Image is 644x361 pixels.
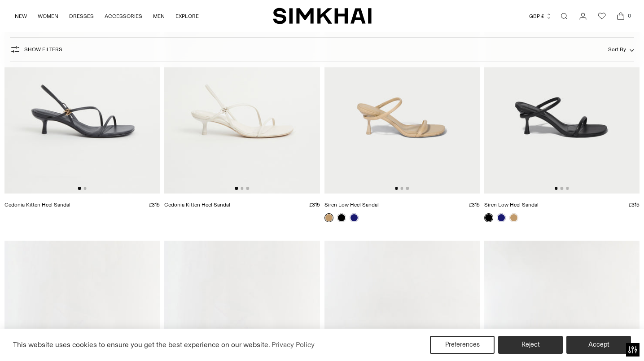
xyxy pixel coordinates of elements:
a: ACCESSORIES [105,6,142,26]
a: Open cart modal [612,7,630,25]
button: Go to slide 1 [395,187,398,189]
button: Go to slide 3 [566,187,569,189]
button: Sort By [608,44,634,54]
span: Show Filters [24,46,62,53]
a: Wishlist [593,7,611,25]
span: 0 [625,12,633,20]
a: Siren Low Heel Sandal [484,202,539,208]
button: Go to slide 2 [400,187,403,189]
span: This website uses cookies to ensure you get the best experience on our website. [13,340,270,349]
button: Accept [566,336,631,354]
a: Go to the account page [574,7,592,25]
a: SIMKHAI [273,7,372,25]
button: Go to slide 1 [555,187,557,189]
button: Go to slide 3 [246,187,249,189]
a: Open search modal [555,7,573,25]
button: Go to slide 2 [561,187,563,189]
button: Go to slide 1 [78,187,81,189]
button: Go to slide 2 [241,187,243,189]
button: GBP £ [529,6,552,26]
button: Go to slide 2 [83,187,86,189]
button: Preferences [430,336,495,354]
a: EXPLORE [175,6,199,26]
span: Sort By [608,46,626,53]
a: NEW [15,6,27,26]
a: DRESSES [69,6,94,26]
a: WOMEN [38,6,58,26]
button: Go to slide 1 [235,187,238,189]
button: Go to slide 3 [406,187,409,189]
a: Cedonia Kitten Heel Sandal [4,202,70,208]
a: MEN [153,6,165,26]
button: Reject [498,336,563,354]
a: Siren Low Heel Sandal [324,202,379,208]
a: Cedonia Kitten Heel Sandal [164,202,230,208]
button: Show Filters [10,42,62,57]
a: Privacy Policy (opens in a new tab) [270,338,316,352]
